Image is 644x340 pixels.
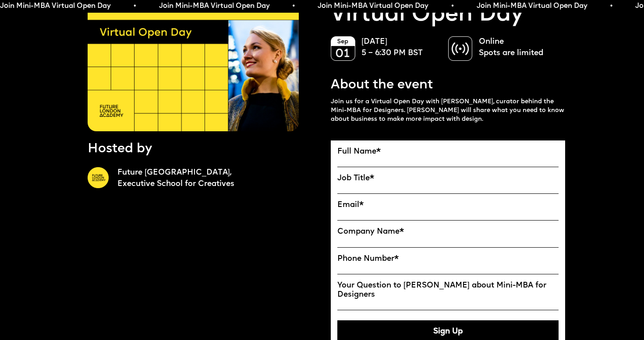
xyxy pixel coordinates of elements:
[337,200,559,210] label: Email
[337,174,559,183] label: Job Title
[337,254,559,263] label: Phone Number
[479,36,556,60] p: Online Spots are limited
[134,2,136,11] span: •
[331,76,433,94] p: About the event
[117,167,322,190] a: Future [GEOGRAPHIC_DATA],Executive School for Creatives
[337,281,559,299] label: Your Question to [PERSON_NAME] about Mini-MBA for Designers
[88,167,109,188] img: A yellow circle with Future London Academy logo
[88,140,152,158] p: Hosted by
[337,227,559,236] label: Company Name
[361,36,439,60] p: [DATE] 5 – 6:30 PM BST
[331,98,565,124] p: Join us for a Virtual Open Day with [PERSON_NAME], curator behind the Mini-MBA for Designers. [PE...
[610,2,613,11] span: •
[292,2,295,11] span: •
[337,147,559,156] label: Full Name
[451,2,454,11] span: •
